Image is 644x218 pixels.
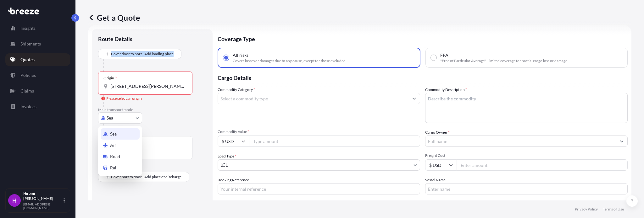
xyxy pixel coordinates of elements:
div: Select transport [98,126,142,176]
span: Sea [110,131,117,137]
span: Road [110,153,120,160]
div: Please select an origin [101,95,142,102]
p: Cargo Details [218,68,628,87]
span: Air [110,142,116,148]
p: Get a Quote [88,13,140,23]
span: Rail [110,165,118,171]
p: Coverage Type [218,29,628,48]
